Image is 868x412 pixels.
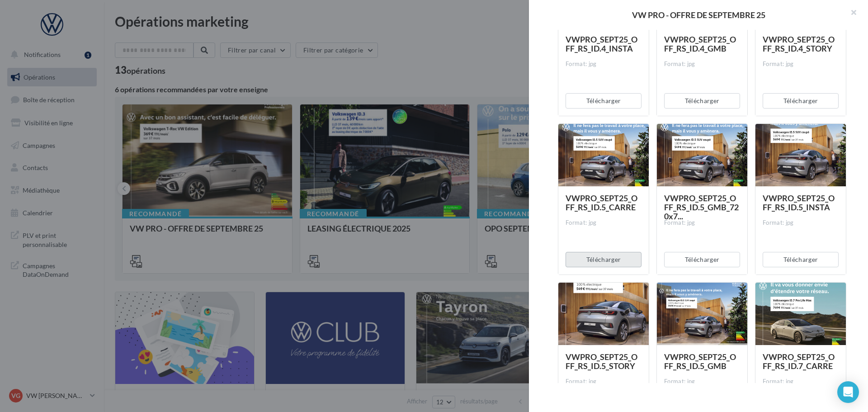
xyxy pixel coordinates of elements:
div: Format: jpg [664,60,740,68]
div: VW PRO - OFFRE DE SEPTEMBRE 25 [543,11,854,19]
div: Format: jpg [763,378,839,386]
span: VWPRO_SEPT25_OFF_RS_ID.4_STORY [763,34,835,53]
span: VWPRO_SEPT25_OFF_RS_ID.5_INSTA [763,193,835,212]
div: Format: jpg [763,60,839,68]
button: Télécharger [763,252,839,267]
button: Télécharger [664,93,740,109]
span: VWPRO_SEPT25_OFF_RS_ID.5_CARRE [566,193,637,212]
span: VWPRO_SEPT25_OFF_RS_ID.5_GMB_720x7... [664,193,739,221]
span: VWPRO_SEPT25_OFF_RS_ID.4_GMB [664,34,736,53]
span: VWPRO_SEPT25_OFF_RS_ID.5_GMB [664,352,736,371]
button: Télécharger [566,93,642,109]
button: Télécharger [664,252,740,267]
button: Télécharger [763,93,839,109]
div: Format: jpg [763,219,839,227]
span: VWPRO_SEPT25_OFF_RS_ID.4_INSTA [566,34,637,53]
button: Télécharger [566,252,642,267]
div: Format: jpg [664,378,740,386]
div: Format: jpg [664,219,740,227]
div: Format: jpg [566,378,642,386]
div: Format: jpg [566,60,642,68]
span: VWPRO_SEPT25_OFF_RS_ID.7_CARRE [763,352,835,371]
span: VWPRO_SEPT25_OFF_RS_ID.5_STORY [566,352,637,371]
div: Format: jpg [566,219,642,227]
div: Open Intercom Messenger [837,381,859,403]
